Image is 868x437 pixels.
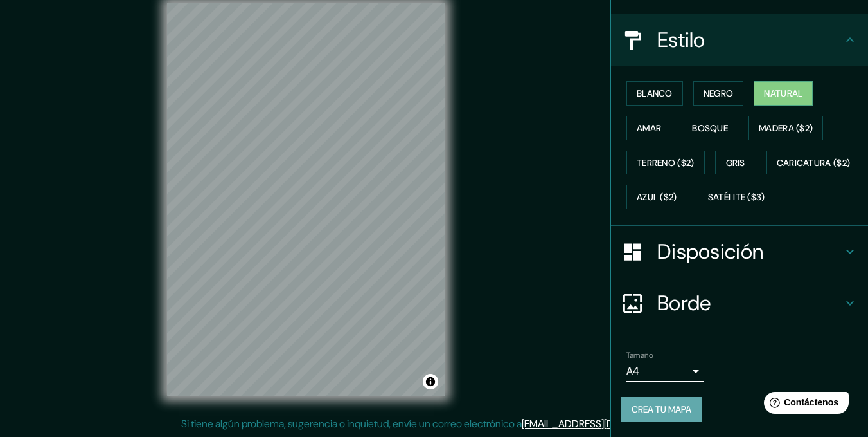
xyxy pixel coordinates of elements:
[692,122,728,134] font: Bosque
[759,122,813,134] font: Madera ($2)
[626,81,683,106] button: Blanco
[181,417,522,431] font: Si tiene algún problema, sugerencia o inquietud, envíe un correo electrónico a
[708,192,765,203] font: Satélite ($3)
[626,185,687,209] button: Azul ($2)
[657,26,705,53] font: Estilo
[657,238,763,265] font: Disposición
[611,14,868,66] div: Estilo
[657,290,711,317] font: Borde
[693,81,744,106] button: Negro
[637,192,677,203] font: Azul ($2)
[626,350,653,360] font: Tamaño
[766,151,861,175] button: Caricatura ($2)
[626,364,639,378] font: A4
[637,157,695,169] font: Terreno ($2)
[637,88,673,99] font: Blanco
[704,88,734,99] font: Negro
[626,361,704,382] div: A4
[764,88,802,99] font: Natural
[754,387,854,423] iframe: Lanzador de widgets de ayuda
[423,374,438,389] button: Activar o desactivar atribución
[522,417,680,431] a: [EMAIL_ADDRESS][DOMAIN_NAME]
[611,277,868,329] div: Borde
[682,116,738,140] button: Bosque
[626,151,705,175] button: Terreno ($2)
[698,185,775,209] button: Satélite ($3)
[777,157,851,169] font: Caricatura ($2)
[621,397,702,422] button: Crea tu mapa
[715,151,756,175] button: Gris
[637,122,661,134] font: Amar
[754,81,813,106] button: Natural
[167,3,445,396] canvas: Mapa
[611,226,868,277] div: Disposición
[748,116,823,140] button: Madera ($2)
[726,157,745,169] font: Gris
[632,404,691,415] font: Crea tu mapa
[626,116,671,140] button: Amar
